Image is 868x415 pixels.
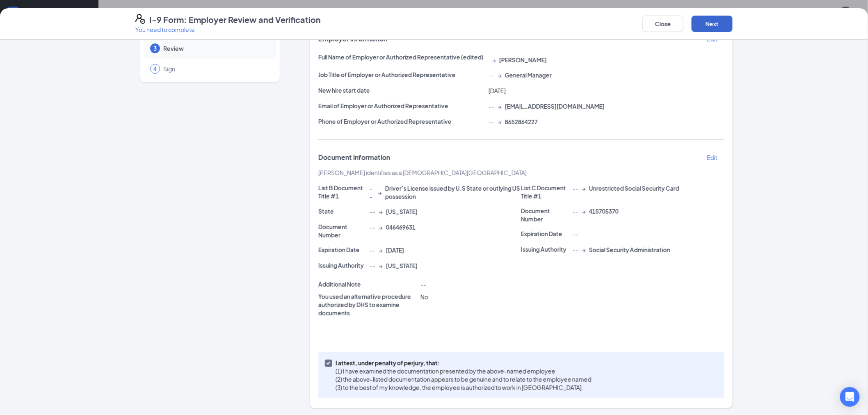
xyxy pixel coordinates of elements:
p: Issuing Authority [318,261,367,269]
span: -- [370,184,374,201]
p: Document Number [318,223,367,239]
span: 8652864227 [505,118,538,126]
p: Expiration Date [521,230,569,238]
span: 3 [153,44,157,52]
p: Additional Note [318,280,417,288]
span: → [492,56,496,64]
span: No [420,293,428,301]
h4: I-9 Form: Employer Review and Verification [149,14,321,25]
button: Next [692,16,733,32]
span: Unrestricted Social Security Card [589,184,679,192]
p: You need to complete [135,25,321,34]
span: 4 [153,65,157,73]
span: -- [370,246,375,254]
span: -- [489,71,494,79]
p: Full Name of Employer or Authorized Representative (edited) [318,53,486,61]
span: → [379,246,383,254]
p: Phone of Employer or Authorized Representative [318,117,486,125]
span: Review [163,44,268,52]
span: → [582,207,586,215]
div: Open Intercom Messenger [840,387,860,407]
span: → [378,188,382,196]
button: Close [642,16,683,32]
span: -- [370,223,375,231]
span: -- [573,184,578,192]
svg: FormI9EVerifyIcon [135,14,145,24]
span: → [379,262,383,270]
p: Issuing Authority [521,245,569,253]
p: Expiration Date [318,246,367,254]
p: (1) I have examined the documentation presented by the above-named employee [336,367,592,375]
span: [PERSON_NAME] identifies as a [DEMOGRAPHIC_DATA][GEOGRAPHIC_DATA] [318,169,527,176]
span: -- [489,118,494,126]
p: (2) the above-listed documentation appears to be genuine and to relate to the employee named [336,375,592,383]
span: [EMAIL_ADDRESS][DOMAIN_NAME] [505,102,605,110]
p: I attest, under penalty of perjury, that: [336,359,592,367]
span: General Manager [505,71,552,79]
span: → [582,246,586,254]
span: → [379,207,383,216]
p: You used an alternative procedure authorized by DHS to examine documents [318,292,417,317]
p: Document Number [521,207,569,223]
span: [PERSON_NAME] [499,56,547,64]
p: List C Document Title #1 [521,184,569,200]
span: Sign [163,65,268,73]
span: → [582,184,586,192]
span: → [498,118,502,126]
span: → [498,71,502,79]
span: Driver’s License issued by U.S State or outlying US possession [385,184,521,201]
span: -- [370,207,375,216]
span: [DATE] [386,246,404,254]
span: -- [489,102,494,110]
span: Social Security Administration [589,246,670,254]
p: State [318,207,367,215]
span: → [498,102,502,110]
span: 415705370 [589,207,619,215]
span: [US_STATE] [386,207,418,216]
p: New hire start date [318,86,486,94]
span: [DATE] [489,87,506,94]
span: Document Information [318,153,390,162]
span: -- [420,281,426,288]
span: [US_STATE] [386,262,418,270]
p: Job Title of Employer or Authorized Representative [318,71,486,79]
p: Edit [707,153,717,162]
span: → [379,223,383,231]
p: Email of Employer or Authorized Representative [318,102,486,110]
span: 046469631 [386,223,416,231]
span: -- [573,230,578,238]
p: (3) to the best of my knowledge, the employee is authorized to work in [GEOGRAPHIC_DATA]. [336,383,592,392]
span: -- [573,246,578,254]
p: List B Document Title #1 [318,184,367,200]
span: -- [370,262,375,270]
span: -- [573,207,578,215]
